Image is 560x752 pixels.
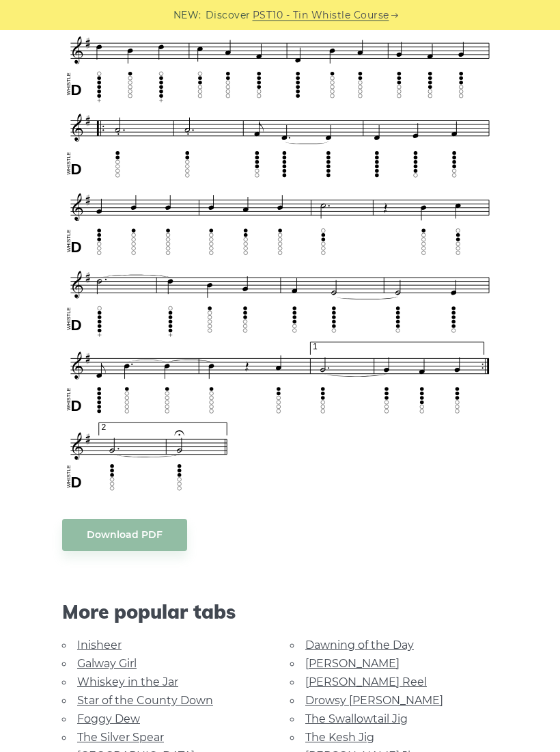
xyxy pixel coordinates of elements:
[173,8,201,23] span: NEW:
[62,519,187,551] a: Download PDF
[253,8,389,23] a: PST10 - Tin Whistle Course
[77,657,137,670] a: Galway Girl
[77,694,213,707] a: Star of the County Down
[77,639,122,652] a: Inisheer
[206,8,251,23] span: Discover
[62,600,498,623] span: More popular tabs
[305,731,374,744] a: The Kesh Jig
[305,639,414,652] a: Dawning of the Day
[77,731,164,744] a: The Silver Spear
[305,712,408,725] a: The Swallowtail Jig
[305,675,427,688] a: [PERSON_NAME] Reel
[305,694,443,707] a: Drowsy [PERSON_NAME]
[77,675,178,688] a: Whiskey in the Jar
[305,657,400,670] a: [PERSON_NAME]
[77,712,140,725] a: Foggy Dew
